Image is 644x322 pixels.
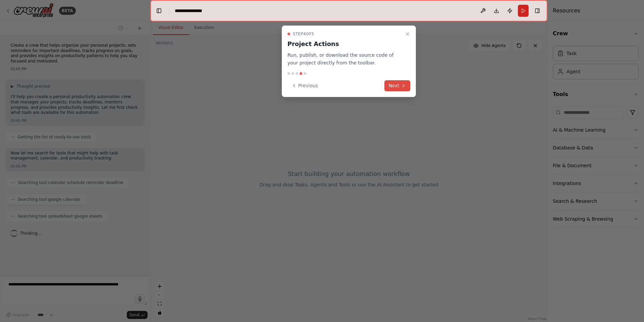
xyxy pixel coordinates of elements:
[293,31,314,37] span: Step 4 of 5
[404,30,412,38] button: Close walkthrough
[287,51,402,67] p: Run, publish, or download the source code of your project directly from the toolbar.
[287,39,402,49] h3: Project Actions
[154,6,164,15] button: Hide left sidebar
[384,80,410,91] button: Next
[287,80,322,91] button: Previous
